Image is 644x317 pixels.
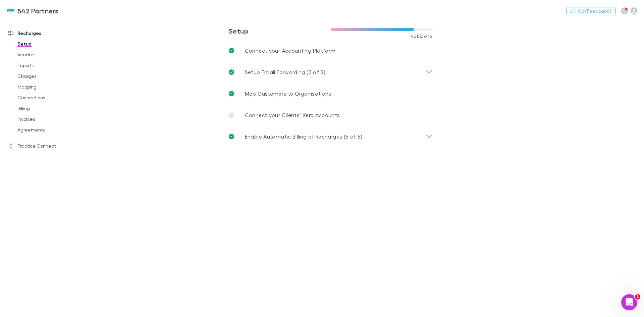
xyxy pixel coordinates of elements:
[223,61,438,83] div: Setup Email Forwarding (3 of 3)
[11,39,91,49] a: Setup
[245,111,340,119] p: Connect your Clients’ Xero Accounts
[223,126,438,147] div: Enable Automatic Billing of Recharges (5 of 5)
[11,92,91,103] a: Connections
[7,7,15,15] img: 542 Partners's Logo
[11,82,91,92] a: Mapping
[245,90,331,98] p: Map Customers to Organisations
[1,141,91,151] a: Practice Connect
[245,68,325,76] p: Setup Email Forwarding (3 of 3)
[223,83,438,104] a: Map Customers to Organisations
[245,47,336,55] p: Connect your Accounting Platform
[1,28,91,39] a: Recharges
[11,124,91,135] a: Agreements
[621,294,637,310] iframe: Intercom live chat
[566,7,616,15] button: Got Feedback?
[3,3,63,19] a: 542 Partners
[245,133,363,141] p: Enable Automatic Billing of Recharges (5 of 5)
[11,114,91,124] a: Invoices
[11,103,91,114] a: Billing
[223,104,438,126] a: Connect your Clients’ Xero Accounts
[17,7,59,15] h3: 542 Partners
[229,27,331,35] h3: Setup
[11,60,91,71] a: Imports
[635,294,640,300] span: 1
[411,34,433,39] span: 4 of 5 done
[11,71,91,82] a: Charges
[223,40,438,61] a: Connect your Accounting Platform
[11,49,91,60] a: Vendors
